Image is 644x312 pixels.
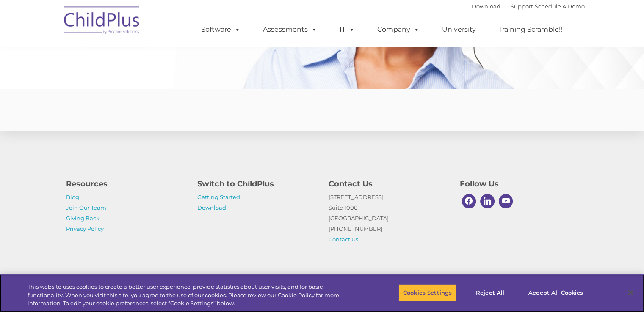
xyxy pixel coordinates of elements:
[66,204,106,211] a: Join Our Team
[331,21,363,38] a: IT
[60,0,144,43] img: ChildPlus by Procare Solutions
[464,284,517,301] button: Reject All
[197,178,316,190] h4: Switch to ChildPlus
[535,3,585,10] a: Schedule A Demo
[472,3,500,10] a: Download
[193,21,249,38] a: Software
[329,192,447,245] p: [STREET_ADDRESS] Suite 1000 [GEOGRAPHIC_DATA] [PHONE_NUMBER]
[511,3,533,10] a: Support
[66,194,79,200] a: Blog
[460,192,478,211] a: Facebook
[254,21,326,38] a: Assessments
[329,236,358,243] a: Contact Us
[434,21,484,38] a: University
[621,283,640,302] button: Close
[28,283,354,308] div: This website uses cookies to create a better user experience, provide statistics about user visit...
[478,192,497,211] a: Linkedin
[329,178,447,190] h4: Contact Us
[66,225,104,232] a: Privacy Policy
[66,178,185,190] h4: Resources
[369,21,428,38] a: Company
[472,3,585,10] font: |
[197,194,240,200] a: Getting Started
[197,204,226,211] a: Download
[490,21,571,38] a: Training Scramble!!
[398,284,456,301] button: Cookies Settings
[524,284,588,301] button: Accept All Cookies
[66,215,100,222] a: Giving Back
[497,192,515,211] a: Youtube
[460,178,578,190] h4: Follow Us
